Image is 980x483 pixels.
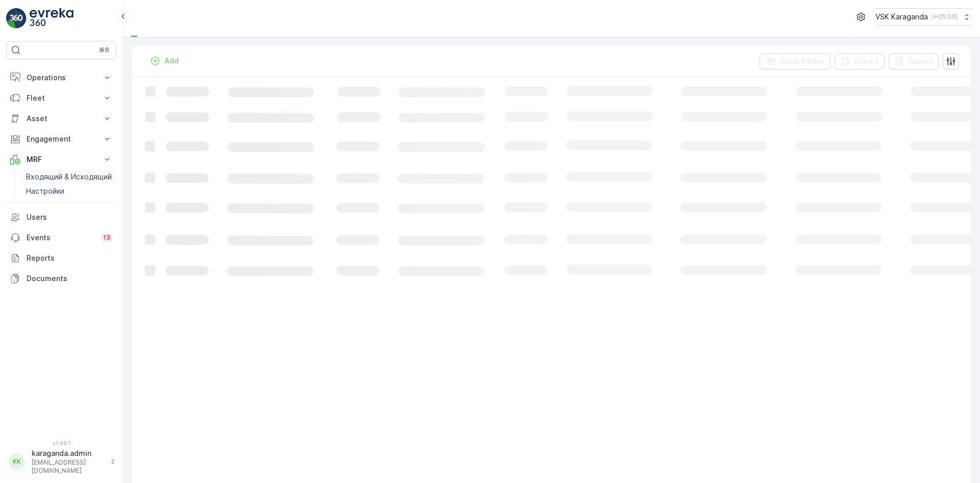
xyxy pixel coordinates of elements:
span: v 1.48.1 [6,440,116,446]
button: Import [889,53,939,70]
div: KK [9,453,25,470]
p: Add [164,56,179,66]
a: Настройки [22,184,116,198]
p: Import [909,56,933,66]
p: ⌘B [99,46,109,54]
p: Fleet [27,93,96,103]
button: Export [835,53,885,70]
p: MRF [27,154,96,165]
p: Export [855,56,878,66]
a: Входящий & Исходящий [22,170,116,184]
p: Users [27,212,112,222]
a: Users [6,207,116,227]
p: Operations [27,73,96,83]
a: Documents [6,268,116,289]
p: VSK Karaganda [875,12,928,22]
p: Documents [27,273,112,284]
button: Add [146,55,183,67]
a: Reports [6,248,116,268]
p: ( +05:00 ) [932,13,958,21]
p: Reports [27,253,112,263]
p: Engagement [27,134,96,144]
button: Operations [6,67,116,88]
button: KKkaraganda.admin[EMAIL_ADDRESS][DOMAIN_NAME] [6,448,116,475]
img: logo_light-DOdMpM7g.png [30,8,73,29]
a: Events13 [6,227,116,248]
button: VSK Karaganda(+05:00) [875,8,972,26]
p: Настройки [26,186,64,196]
p: [EMAIL_ADDRESS][DOMAIN_NAME] [32,458,105,475]
p: Asset [27,113,96,124]
p: Clear Filters [780,56,824,66]
img: logo [6,8,27,29]
button: Fleet [6,88,116,108]
button: Engagement [6,129,116,149]
p: 13 [103,234,110,242]
p: Входящий & Исходящий [26,172,112,182]
button: Clear Filters [759,53,830,70]
p: karaganda.admin [32,448,105,458]
button: Asset [6,108,116,129]
p: Events [27,233,95,243]
button: MRF [6,149,116,170]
